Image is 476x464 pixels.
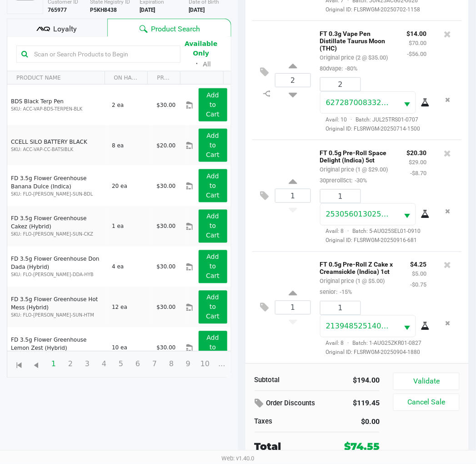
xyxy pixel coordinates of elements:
[442,91,454,108] button: Remove the package from the orderLine
[353,177,367,184] span: -30%
[7,166,108,206] td: FD 3.5g Flower Greenhouse Banana Dulce (Indica)
[199,331,227,364] button: Add to Cart
[7,206,108,247] td: FD 3.5g Flower Greenhouse Cakez (Hybrid)
[180,356,197,373] span: Page 9
[199,169,227,202] button: Add to Cart
[147,71,180,85] th: PRICE
[259,88,275,100] inline-svg: Split item qty to new line
[156,102,175,108] span: $30.00
[344,340,353,347] span: ·
[108,247,152,287] td: 4 ea
[199,88,227,121] button: Add to Cart
[320,125,427,133] span: Original ID: FLSRWGM-20250714-1500
[95,356,113,373] span: Page 4
[320,237,427,245] span: Original ID: FLSRWGM-20250916-681
[320,28,393,52] p: FT 0.3g Vape Pen Distillate Taurus Moon (THC)
[48,7,67,13] b: 765977
[11,231,104,238] p: SKU: FLO-[PERSON_NAME]-SUN-CKZ
[108,328,152,368] td: 10 ea
[442,203,454,220] button: Remove the package from the orderLine
[7,247,108,287] td: FD 3.5g Flower Greenhouse Don Dada (Hybrid)
[411,259,427,268] p: $4.25
[442,315,454,332] button: Remove the package from the orderLine
[156,142,175,149] span: $20.00
[320,340,422,347] span: Avail: 8 Batch: 1-AUG25ZKR01-0827
[140,7,155,13] b: [DATE]
[199,129,227,162] button: Add to Cart
[320,147,393,164] p: FT 0.5g Pre-Roll Space Delight (Indica) 5ct
[393,394,459,411] button: Cancel Sale
[398,204,416,225] button: Select
[11,106,104,112] p: SKU: ACC-VAP-BDS-TERPEN-BLK
[11,312,104,319] p: SKU: FLO-[PERSON_NAME]-SUN-HTM
[320,348,427,357] span: Original ID: FLSRWGM-20250904-1880
[320,177,367,184] small: 30preroll5ct:
[320,54,388,61] small: Original price (2 @ $35.00)
[320,228,421,235] span: Avail: 8 Batch: 5-AUG25SEL01-0910
[324,375,380,386] div: $194.00
[411,282,427,288] small: -$0.75
[7,85,108,125] td: BDS Black Terp Pen
[199,210,227,243] button: Add to Cart
[412,271,427,277] small: $5.00
[407,147,427,156] p: $20.30
[112,356,130,373] span: Page 5
[191,60,203,68] span: ᛫
[320,65,358,72] small: 80dvape:
[7,71,231,351] div: Data table
[151,24,200,35] span: Product Search
[347,396,380,411] div: $119.45
[7,328,108,368] td: FD 3.5g Flower Greenhouse Lemon Zest (Hybrid)
[156,183,175,189] span: $30.00
[199,291,227,324] button: Add to Cart
[411,170,427,177] small: -$8.70
[343,65,358,72] span: -80%
[206,172,220,199] app-button-loader: Add to Cart
[156,345,175,351] span: $30.00
[320,289,352,296] small: senior:
[30,47,175,61] input: Scan or Search Products to Begin
[324,417,380,428] div: $0.00
[11,355,28,373] span: Go to the first page
[163,356,180,373] span: Page 8
[255,396,334,412] div: Order Discounts
[11,191,104,197] p: SKU: FLO-[PERSON_NAME]-SUN-BDL
[108,85,152,125] td: 2 ea
[320,116,419,123] span: Avail: 10 Batch: JUL25TRS01-0707
[28,355,45,373] span: Go to the previous page
[196,356,214,373] span: Page 10
[31,360,42,372] span: Go to the previous page
[407,50,427,57] small: -$56.00
[347,116,356,123] span: ·
[398,316,416,337] button: Select
[206,91,220,118] app-button-loader: Add to Cart
[14,360,25,372] span: Go to the first page
[90,7,117,13] b: P5KH8438
[45,356,62,373] span: Page 1
[108,287,152,328] td: 12 ea
[7,71,105,85] th: PRODUCT NAME
[62,356,79,373] span: Page 2
[11,146,104,153] p: SKU: ACC-VAP-CC-BATSIBLK
[344,439,380,454] div: $74.55
[409,40,427,46] small: $70.00
[108,125,152,166] td: 8 ea
[255,417,311,427] div: Taxes
[189,7,205,13] b: [DATE]
[255,375,311,386] div: Subtotal
[338,289,352,296] span: -15%
[409,159,427,166] small: $29.00
[326,98,400,107] span: 6272870083325809
[222,455,255,462] span: Web: v1.40.0
[206,334,220,361] app-button-loader: Add to Cart
[156,223,175,230] span: $30.00
[320,259,397,276] p: FT 0.5g Pre-Roll Z Cake x Creamsickle (Indica) 1ct
[7,125,108,166] td: CCELL SILO BATTERY BLACK
[230,355,248,373] span: Go to the next page
[199,250,227,283] button: Add to Cart
[206,294,220,320] app-button-loader: Add to Cart
[79,356,96,373] span: Page 3
[156,304,175,311] span: $30.00
[203,60,211,69] button: All
[320,278,385,285] small: Original price (1 @ $5.00)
